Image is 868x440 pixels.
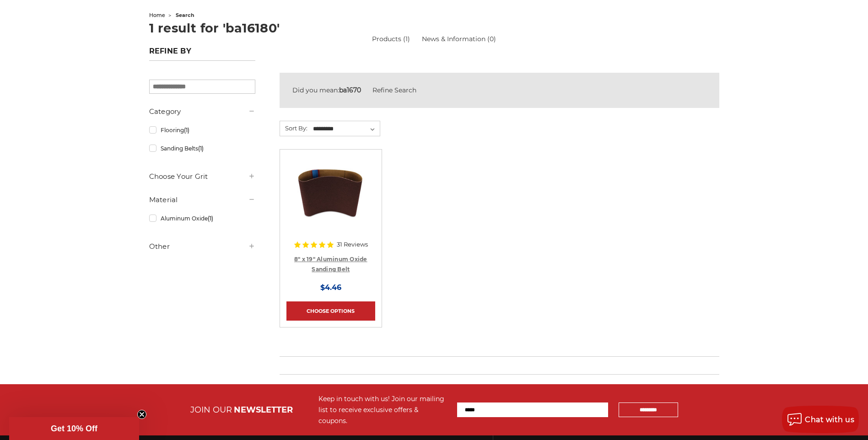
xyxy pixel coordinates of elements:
[176,12,194,18] span: search
[149,22,719,34] h1: 1 result for 'ba16180'
[318,393,448,426] div: Keep in touch with us! Join our mailing list to receive exclusive offers & coupons.
[292,86,706,95] div: Did you mean:
[312,122,380,136] select: Sort By:
[149,194,255,205] h5: Material
[286,301,375,321] a: Choose Options
[190,405,232,415] span: JOIN OUR
[208,215,213,222] span: (1)
[294,156,367,229] img: aluminum oxide 8x19 sanding belt
[320,283,341,292] span: $4.46
[149,12,165,18] a: home
[149,140,255,156] a: Sanding Belts
[9,417,139,440] div: Get 10% OffClose teaser
[372,35,410,43] a: Products (1)
[149,47,255,61] h5: Refine by
[198,145,204,152] span: (1)
[805,415,854,424] span: Chat with us
[149,210,255,226] a: Aluminum Oxide
[149,106,255,117] h5: Category
[372,86,416,94] a: Refine Search
[782,406,859,433] button: Chat with us
[339,86,361,94] strong: ba1670
[184,127,189,134] span: (1)
[294,256,367,273] a: 8" x 19" Aluminum Oxide Sanding Belt
[51,424,97,433] span: Get 10% Off
[149,122,255,138] a: Flooring
[234,405,293,415] span: NEWSLETTER
[422,34,496,44] a: News & Information (0)
[280,121,307,135] label: Sort By:
[286,156,375,245] a: aluminum oxide 8x19 sanding belt
[149,241,255,252] h5: Other
[149,171,255,182] h5: Choose Your Grit
[337,241,368,247] span: 31 Reviews
[137,410,146,419] button: Close teaser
